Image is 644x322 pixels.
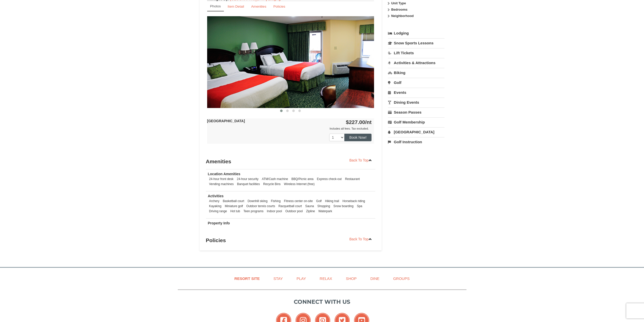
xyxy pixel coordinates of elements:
[388,137,444,147] a: Golf Instruction
[388,78,444,87] a: Golf
[391,8,407,11] strong: Bedrooms
[332,204,355,209] li: Snow boarding
[391,1,406,5] strong: Unit Type
[391,14,414,18] strong: Neighborhood
[388,68,444,77] a: Biking
[208,204,223,209] li: Kayaking
[317,209,333,214] li: Waterpark
[222,199,246,204] li: Basketball court
[304,204,315,209] li: Sauna
[208,194,224,198] strong: Activities
[315,199,323,204] li: Golf
[267,273,289,284] a: Stay
[246,199,269,204] li: Downhill skiing
[344,176,361,182] li: Restaurant
[283,182,316,187] li: Wireless Internet (free)
[284,209,304,214] li: Outdoor pool
[206,235,376,245] h3: Policies
[251,5,266,8] small: Amenities
[245,204,276,209] li: Outdoor tennis courts
[356,204,363,209] li: Spa
[346,156,376,164] a: Back To Top
[316,204,331,209] li: Shopping
[364,273,386,284] a: Dine
[208,172,241,176] strong: Location Amenities
[346,235,376,243] a: Back To Top
[210,4,221,8] small: Photos
[290,273,312,284] a: Play
[387,273,416,284] a: Groups
[270,199,282,204] li: Fishing
[344,134,372,141] button: Book Now!
[207,2,224,11] a: Photos
[341,199,366,204] li: Horseback riding
[388,108,444,117] a: Season Passes
[388,58,444,67] a: Activities & Attractions
[340,273,363,284] a: Shop
[305,209,316,214] li: Zipline
[248,2,270,11] a: Amenities
[283,199,314,204] li: Fitness center on-site
[277,204,303,209] li: Racquetball court
[208,221,230,225] strong: Property Info
[313,273,338,284] a: Relax
[388,48,444,58] a: Lift Tickets
[388,29,444,38] a: Lodging
[270,2,288,11] a: Policies
[207,16,374,108] img: 18876286-41-233aa5f3.jpg
[388,117,444,127] a: Golf Membership
[388,127,444,137] a: [GEOGRAPHIC_DATA]
[388,88,444,97] a: Events
[266,209,283,214] li: Indoor pool
[242,209,265,214] li: Teen programs
[229,209,241,214] li: Hot tub
[273,5,285,8] small: Policies
[262,182,282,187] li: Recycle Bins
[388,38,444,48] a: Snow Sports Lessons
[208,182,235,187] li: Vending machines
[365,119,372,125] span: /nt
[208,209,228,214] li: Driving range
[324,199,340,204] li: Hiking trail
[224,204,244,209] li: Miniature golf
[224,2,247,11] a: Item Detail
[261,176,289,182] li: ATM/Cash machine
[206,156,376,167] h3: Amenities
[207,119,245,123] strong: [GEOGRAPHIC_DATA]
[228,273,266,284] a: Resort Site
[208,199,221,204] li: Archery
[316,176,343,182] li: Express check-out
[207,126,372,131] div: Includes all fees. Tax excluded.
[228,5,244,8] small: Item Detail
[236,182,261,187] li: Banquet facilities
[178,298,466,306] p: Connect with us
[208,176,235,182] li: 24-hour front desk
[346,119,372,125] strong: $227.00
[236,176,260,182] li: 24-hour security
[388,98,444,107] a: Dining Events
[290,176,315,182] li: BBQ/Picnic area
